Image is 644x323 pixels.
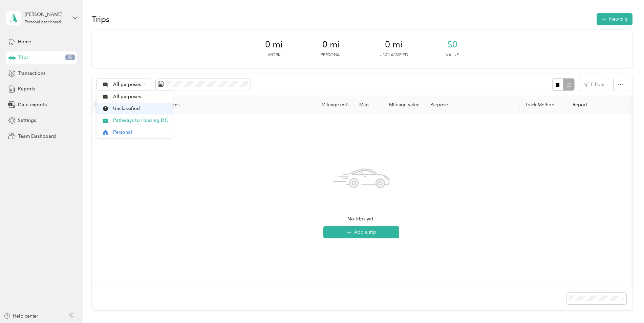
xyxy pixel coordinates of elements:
[520,95,567,114] th: Track Method
[153,95,309,114] th: Locations
[113,117,168,124] span: Pathways to Housing DC
[323,226,399,238] button: Add a trip
[25,11,67,18] div: [PERSON_NAME]
[65,55,75,61] span: 58
[18,38,31,45] span: Home
[113,129,168,136] span: Personal
[18,54,28,61] span: Trips
[309,95,354,114] th: Mileage (mi)
[18,117,36,124] span: Settings
[322,39,340,50] span: 0 mi
[425,95,520,114] th: Purpose
[113,93,168,100] span: All purposes
[18,101,47,108] span: Data exports
[4,313,38,320] button: Help center
[597,13,632,25] button: New trip
[354,95,378,114] th: Map
[347,215,375,223] span: No trips yet.
[447,39,457,50] span: $0
[567,95,629,114] th: Report
[113,82,141,87] span: All purposes
[92,16,110,23] h1: Trips
[579,78,609,91] button: Filters
[378,95,425,114] th: Mileage value
[385,39,403,50] span: 0 mi
[321,52,342,58] p: Personal
[380,52,408,58] p: Unclassified
[25,20,61,24] div: Personal dashboard
[265,39,283,50] span: 0 mi
[446,52,459,58] p: Value
[113,105,168,112] span: Unclassified
[18,70,45,77] span: Transactions
[18,85,35,92] span: Reports
[606,285,644,323] iframe: Everlance-gr Chat Button Frame
[268,52,280,58] p: Work
[18,133,56,140] span: Team Dashboard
